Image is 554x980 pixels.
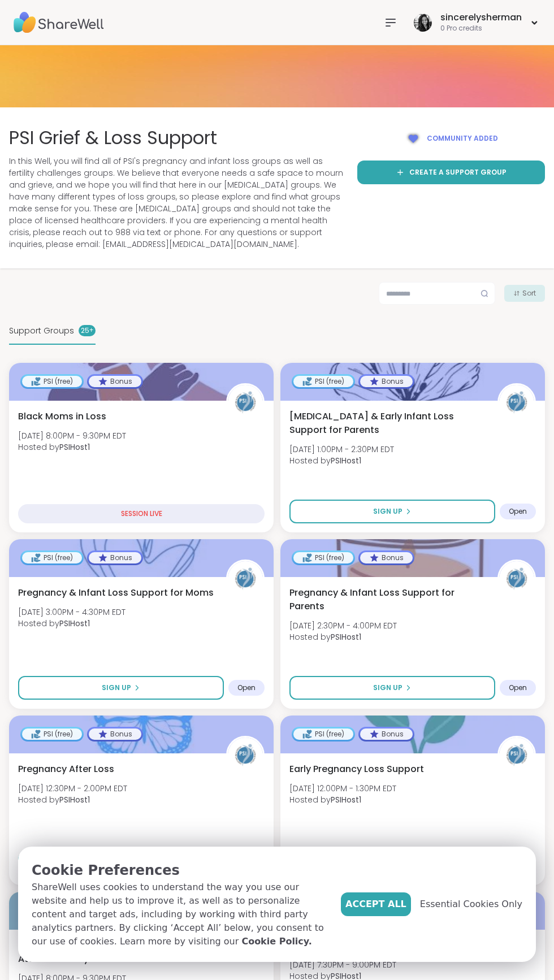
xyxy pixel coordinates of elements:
[18,504,265,523] div: SESSION LIVE
[289,676,495,700] button: Sign Up
[89,729,141,740] div: Bonus
[357,125,545,151] button: Community added
[440,11,522,24] div: sincerelysherman
[18,783,127,794] span: [DATE] 12:30PM - 2:00PM EDT
[293,376,353,387] div: PSI (free)
[360,552,413,563] div: Bonus
[228,385,263,420] img: PSIHost1
[59,794,90,805] b: PSIHost1
[509,507,527,516] span: Open
[414,14,432,32] img: sincerelysherman
[293,729,353,740] div: PSI (free)
[289,444,394,455] span: [DATE] 1:00PM - 2:30PM EDT
[341,892,411,916] button: Accept All
[373,506,402,517] span: Sign Up
[237,683,256,692] span: Open
[79,325,96,336] div: 25
[409,167,507,177] span: Create a support group
[420,897,522,911] span: Essential Cookies Only
[345,897,406,911] span: Accept All
[289,783,396,794] span: [DATE] 12:00PM - 1:30PM EDT
[289,410,485,437] span: [MEDICAL_DATA] & Early Infant Loss Support for Parents
[331,455,361,466] b: PSIHost1
[228,738,263,773] img: PSIHost1
[427,133,498,144] span: Community added
[331,794,361,805] b: PSIHost1
[22,729,82,740] div: PSI (free)
[289,631,397,643] span: Hosted by
[18,794,127,805] span: Hosted by
[18,762,114,776] span: Pregnancy After Loss
[499,738,534,773] img: PSIHost1
[289,500,495,523] button: Sign Up
[522,288,536,298] span: Sort
[89,326,93,336] pre: +
[9,325,74,337] span: Support Groups
[59,441,90,453] b: PSIHost1
[9,125,217,151] span: PSI Grief & Loss Support
[499,385,534,420] img: PSIHost1
[32,881,332,948] p: ShareWell uses cookies to understand the way you use our website and help us to improve it, as we...
[228,561,263,596] img: PSIHost1
[9,155,344,250] span: In this Well, you will find all of PSI's pregnancy and infant loss groups as well as fertility ch...
[18,618,125,629] span: Hosted by
[289,794,396,805] span: Hosted by
[440,24,522,33] div: 0 Pro credits
[357,161,545,184] a: Create a support group
[89,376,141,387] div: Bonus
[59,618,90,629] b: PSIHost1
[289,762,424,776] span: Early Pregnancy Loss Support
[360,376,413,387] div: Bonus
[241,935,311,948] a: Cookie Policy.
[22,376,82,387] div: PSI (free)
[18,606,125,618] span: [DATE] 3:00PM - 4:30PM EDT
[14,3,104,42] img: ShareWell Nav Logo
[293,552,353,563] div: PSI (free)
[360,729,413,740] div: Bonus
[102,683,131,693] span: Sign Up
[18,441,126,453] span: Hosted by
[22,552,82,563] div: PSI (free)
[89,552,141,563] div: Bonus
[18,676,224,700] button: Sign Up
[289,586,485,613] span: Pregnancy & Infant Loss Support for Parents
[289,959,396,970] span: [DATE] 7:30PM - 9:00PM EDT
[18,410,106,423] span: Black Moms in Loss
[509,683,527,692] span: Open
[289,620,397,631] span: [DATE] 2:30PM - 4:00PM EDT
[32,860,332,881] p: Cookie Preferences
[331,631,361,643] b: PSIHost1
[289,455,394,466] span: Hosted by
[18,430,126,441] span: [DATE] 8:00PM - 9:30PM EDT
[18,586,214,600] span: Pregnancy & Infant Loss Support for Moms
[373,683,402,693] span: Sign Up
[499,561,534,596] img: PSIHost1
